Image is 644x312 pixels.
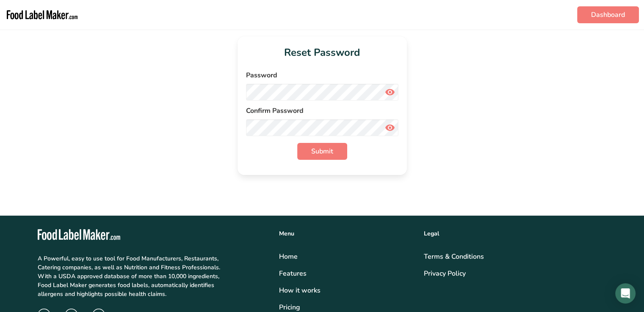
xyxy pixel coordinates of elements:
span: Submit [311,146,333,156]
label: Password [246,70,398,80]
label: Confirm Password [246,106,398,116]
p: A Powerful, easy to use tool for Food Manufacturers, Restaurants, Catering companies, as well as ... [38,254,223,298]
a: Home [279,252,414,262]
div: Legal [424,229,607,238]
a: Terms & Conditions [424,252,607,262]
img: Food Label Maker [5,3,79,26]
a: Privacy Policy [424,268,607,279]
a: Features [279,268,414,279]
div: How it works [279,285,414,296]
div: Open Intercom Messenger [615,283,636,304]
button: Submit [297,143,347,160]
a: Dashboard [577,6,639,23]
h1: Reset Password [246,45,398,60]
div: Menu [279,229,414,238]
